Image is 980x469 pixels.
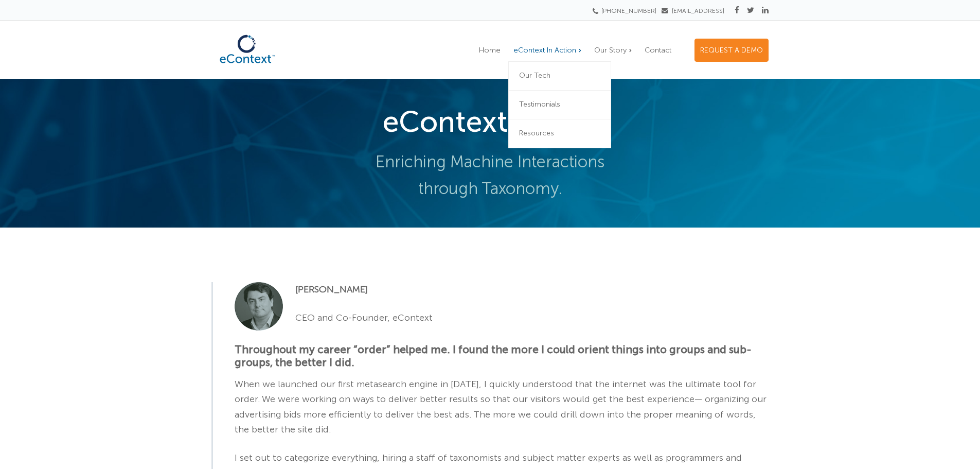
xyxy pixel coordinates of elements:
[519,129,554,137] span: Resources
[594,46,627,55] span: Our Story
[700,46,763,55] span: REQUEST A DEMO
[211,60,283,72] a: eContext
[513,46,576,55] span: eContext In Action
[235,310,769,325] p: CEO and Co-Founder, eContext
[211,29,283,69] img: eContext
[235,343,769,369] h5: Throughout my career “order” helped me. I found the more I could orient things into groups and su...
[596,7,656,14] a: [PHONE_NUMBER]
[508,91,611,119] a: Testimonials
[474,39,506,61] a: Home
[479,46,501,55] span: Home
[747,6,754,15] a: Twitter
[735,6,739,15] a: Facebook
[639,39,676,61] a: Contact
[762,6,769,15] a: Linkedin
[211,148,769,202] p: Enriching Machine Interactions through Taxonomy.
[662,7,724,14] a: [EMAIL_ADDRESS]
[694,39,769,62] a: REQUEST A DEMO
[508,119,611,148] a: Resources
[519,71,550,80] span: Our Tech
[508,62,611,91] a: Our Tech
[235,377,769,437] p: When we launched our first metasearch engine in [DATE], I quickly understood that the internet wa...
[211,105,769,140] h1: eContext Vision
[295,284,368,295] strong: [PERSON_NAME]
[645,46,671,55] span: Contact
[519,100,560,109] span: Testimonials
